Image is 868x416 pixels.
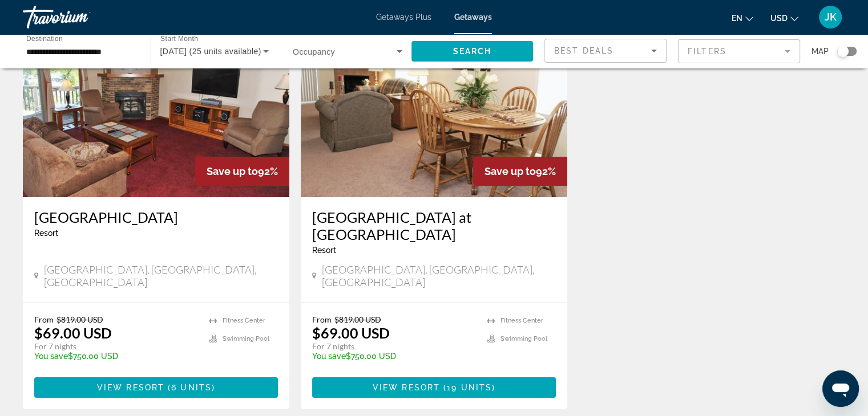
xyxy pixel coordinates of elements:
[770,10,798,26] button: Change currency
[34,377,278,398] button: View Resort(6 units)
[485,165,536,177] span: Save up to
[34,209,278,226] a: [GEOGRAPHIC_DATA]
[160,47,261,56] span: [DATE] (25 units available)
[171,383,212,392] span: 6 units
[23,15,289,197] img: 1566I01L.jpg
[56,315,103,324] span: $819.00 USD
[312,341,475,352] p: For 7 nights
[334,315,381,324] span: $819.00 USD
[34,315,54,324] span: From
[293,47,335,56] span: Occupancy
[440,383,495,392] span: ( )
[34,352,197,361] p: $750.00 USD
[312,324,390,341] p: $69.00 USD
[411,41,534,62] button: Search
[454,13,492,22] a: Getaways
[554,46,613,55] span: Best Deals
[815,5,845,29] button: User Menu
[732,14,742,23] span: en
[164,383,215,392] span: ( )
[26,35,63,42] span: Destination
[812,43,829,59] span: Map
[34,324,112,341] p: $69.00 USD
[732,10,753,26] button: Change language
[97,383,164,392] span: View Resort
[473,157,567,186] div: 92%
[447,383,492,392] span: 19 units
[34,352,68,361] span: You save
[207,165,258,177] span: Save up to
[825,11,837,23] span: JK
[44,263,278,288] span: [GEOGRAPHIC_DATA], [GEOGRAPHIC_DATA], [GEOGRAPHIC_DATA]
[34,341,197,352] p: For 7 nights
[312,246,336,255] span: Resort
[301,15,567,197] img: 2101I01L.jpg
[160,35,198,43] span: Start Month
[312,352,346,361] span: You save
[312,352,475,361] p: $750.00 USD
[223,317,265,324] span: Fitness Center
[770,14,788,23] span: USD
[678,39,800,64] button: Filter
[554,44,657,58] mat-select: Sort by
[34,229,58,238] span: Resort
[453,47,491,56] span: Search
[195,157,289,186] div: 92%
[373,383,440,392] span: View Resort
[376,13,431,22] a: Getaways Plus
[312,209,556,243] a: [GEOGRAPHIC_DATA] at [GEOGRAPHIC_DATA]
[223,335,269,342] span: Swimming Pool
[500,335,547,342] span: Swimming Pool
[322,263,556,288] span: [GEOGRAPHIC_DATA], [GEOGRAPHIC_DATA], [GEOGRAPHIC_DATA]
[822,370,859,407] iframe: Button to launch messaging window
[500,317,543,324] span: Fitness Center
[23,2,137,32] a: Travorium
[312,315,332,324] span: From
[312,377,556,398] button: View Resort(19 units)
